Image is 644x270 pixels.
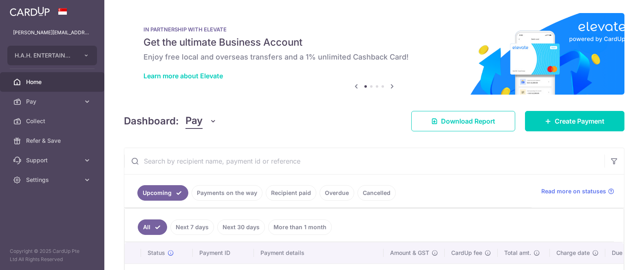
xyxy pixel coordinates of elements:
[137,185,188,201] a: Upcoming
[143,26,605,33] p: IN PARTNERSHIP WITH ELEVATE
[26,117,80,125] span: Collect
[591,246,636,266] iframe: Opens a widget where you can find more information
[541,187,614,195] a: Read more on statuses
[217,219,265,235] a: Next 30 days
[451,249,482,257] span: CardUp fee
[10,7,50,16] img: CardUp
[193,242,254,263] th: Payment ID
[185,113,203,129] span: Pay
[143,52,605,62] h6: Enjoy free local and overseas transfers and a 1% unlimited Cashback Card!
[266,185,316,201] a: Recipient paid
[124,148,604,174] input: Search by recipient name, payment id or reference
[185,113,217,129] button: Pay
[411,111,515,131] a: Download Report
[26,176,80,184] span: Settings
[525,111,624,131] a: Create Payment
[26,97,80,106] span: Pay
[7,46,97,65] button: H.A.H. ENTERTAINMENT PTE. LTD.
[124,114,179,128] h4: Dashboard:
[555,116,604,126] span: Create Payment
[441,116,495,126] span: Download Report
[254,242,384,263] th: Payment details
[320,185,354,201] a: Overdue
[26,156,80,164] span: Support
[143,72,223,80] a: Learn more about Elevate
[192,185,262,201] a: Payments on the way
[124,13,624,95] img: Renovation banner
[26,137,80,145] span: Refer & Save
[390,249,429,257] span: Amount & GST
[26,78,80,86] span: Home
[268,219,332,235] a: More than 1 month
[541,187,606,195] span: Read more on statuses
[504,249,531,257] span: Total amt.
[357,185,396,201] a: Cancelled
[138,219,167,235] a: All
[170,219,214,235] a: Next 7 days
[13,29,91,37] p: [PERSON_NAME][EMAIL_ADDRESS][PERSON_NAME][DOMAIN_NAME]
[15,51,75,60] span: H.A.H. ENTERTAINMENT PTE. LTD.
[143,36,605,49] h5: Get the ultimate Business Account
[556,249,590,257] span: Charge date
[148,249,165,257] span: Status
